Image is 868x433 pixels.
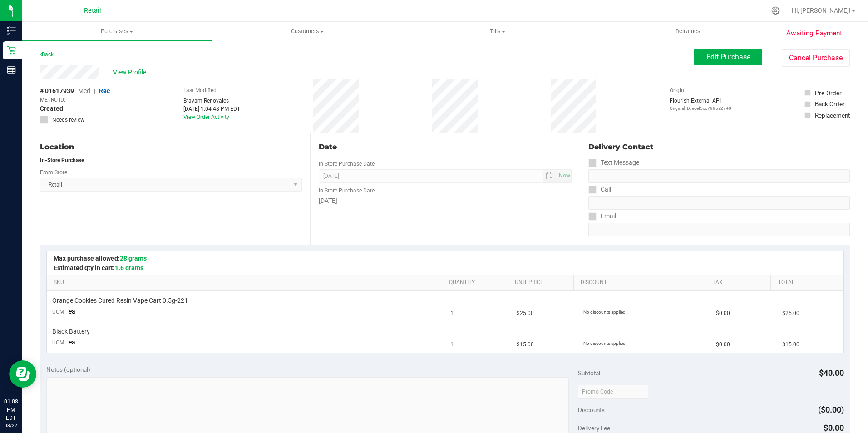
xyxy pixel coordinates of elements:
[40,142,302,153] div: Location
[52,309,64,315] span: UOM
[319,142,572,153] div: Date
[54,264,143,271] span: Estimated qty in cart:
[588,196,850,210] input: Format: (999) 999-9999
[319,187,375,195] label: In-Store Purchase Date
[46,366,90,373] span: Notes (optional)
[670,97,731,112] div: Flourish External API
[782,309,799,318] span: $25.00
[593,22,783,41] a: Deliveries
[113,68,149,77] span: View Profile
[69,339,75,346] span: ea
[4,422,18,429] p: 08/22
[40,104,63,113] span: Created
[7,26,16,35] inline-svg: Inventory
[578,385,648,399] input: Promo Code
[517,340,534,349] span: $15.00
[69,308,75,315] span: ea
[588,156,639,169] label: Text Message
[517,309,534,318] span: $25.00
[578,424,610,432] span: Delivery Fee
[7,46,16,55] inline-svg: Retail
[450,340,454,349] span: 1
[22,27,212,35] span: Purchases
[694,49,762,65] button: Edit Purchase
[782,49,850,67] button: Cancel Purchase
[588,142,850,153] div: Delivery Contact
[583,310,626,315] span: No discounts applied
[450,309,454,318] span: 1
[818,405,844,414] span: ($0.00)
[782,340,799,349] span: $15.00
[40,168,67,177] label: From Store
[54,255,147,262] span: Max purchase allowed:
[588,210,616,223] label: Email
[22,22,212,41] a: Purchases
[515,279,570,286] a: Unit Price
[588,183,611,196] label: Call
[54,279,438,286] a: SKU
[588,169,850,183] input: Format: (999) 999-9999
[786,28,842,39] span: Awaiting Payment
[403,22,593,41] a: Tills
[68,96,69,104] span: -
[183,97,240,105] div: Brayam Renovales
[403,27,592,35] span: Tills
[815,89,842,98] div: Pre-Order
[99,87,110,94] span: Rec
[706,53,750,61] span: Edit Purchase
[40,96,65,104] span: METRC ID:
[815,99,845,108] div: Back Order
[770,6,781,15] div: Manage settings
[824,423,844,433] span: $0.00
[115,264,143,271] span: 1.6 grams
[84,7,101,15] span: Retail
[52,296,188,305] span: Orange Cookies Cured Resin Vape Cart 0.5g-221
[52,340,64,346] span: UOM
[52,116,84,124] span: Needs review
[819,368,844,378] span: $40.00
[716,309,730,318] span: $0.00
[670,105,731,112] p: Original ID: ecef5cc7995a2740
[663,27,713,35] span: Deliveries
[52,327,90,336] span: Black Battery
[319,160,375,168] label: In-Store Purchase Date
[778,279,833,286] a: Total
[792,7,851,14] span: Hi, [PERSON_NAME]!
[716,340,730,349] span: $0.00
[9,360,36,388] iframe: Resource center
[212,27,402,35] span: Customers
[815,111,850,120] div: Replacement
[449,279,504,286] a: Quantity
[578,369,600,377] span: Subtotal
[319,196,572,206] div: [DATE]
[120,255,147,262] span: 28 grams
[183,86,217,94] label: Last Modified
[212,22,402,41] a: Customers
[583,341,626,346] span: No discounts applied
[7,65,16,74] inline-svg: Reports
[183,114,229,120] a: View Order Activity
[40,51,54,58] a: Back
[94,87,95,94] span: |
[581,279,701,286] a: Discount
[578,402,605,418] span: Discounts
[183,105,240,113] div: [DATE] 1:04:48 PM EDT
[40,86,74,96] span: # 01617939
[4,398,18,422] p: 01:08 PM EDT
[670,86,684,94] label: Origin
[40,157,84,163] strong: In-Store Purchase
[712,279,767,286] a: Tax
[78,87,90,94] span: Med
